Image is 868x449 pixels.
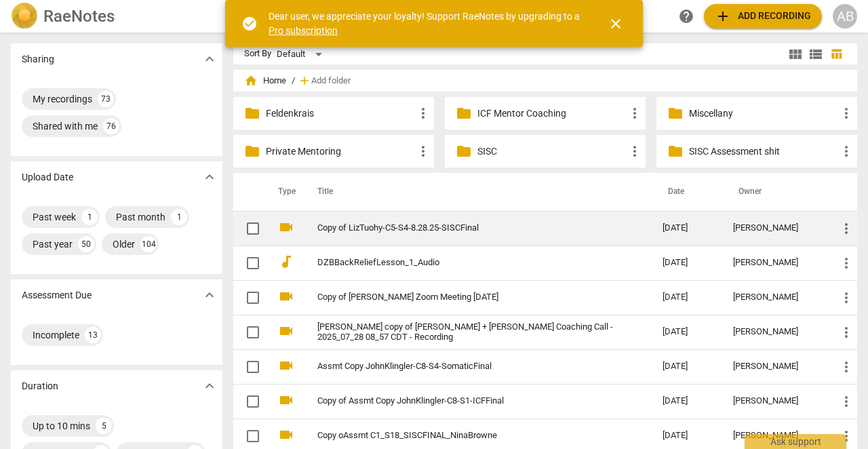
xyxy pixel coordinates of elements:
[830,47,843,60] span: table_chart
[140,236,157,252] div: 104
[266,144,415,159] p: Private Mentoring
[317,258,614,268] a: DZBBackReliefLesson_1_Audio
[317,322,614,343] a: [PERSON_NAME] copy of [PERSON_NAME] + [PERSON_NAME] Coaching Call - 2025_07_28 08_57 CDT - Recording
[98,91,114,107] div: 73
[627,143,643,159] span: more_vert
[22,379,58,393] p: Duration
[667,105,684,121] span: folder
[678,8,694,24] span: help
[667,143,684,159] span: folder
[415,143,431,159] span: more_vert
[113,237,135,251] div: Older
[33,237,73,251] div: Past year
[292,76,295,86] span: /
[199,49,220,69] button: Show more
[456,143,472,159] span: folder
[317,431,614,441] a: Copy oAssmt C1_S18_SISCFINAL_NinaBrowne
[96,418,112,434] div: 5
[652,384,722,418] td: [DATE]
[456,105,472,121] span: folder
[22,52,54,66] p: Sharing
[33,210,76,224] div: Past week
[244,74,258,87] span: home
[838,255,854,271] span: more_vert
[116,210,165,224] div: Past month
[244,143,260,159] span: folder
[652,315,722,349] td: [DATE]
[317,292,614,302] a: Copy of [PERSON_NAME] Zoom Meeting [DATE]
[298,74,311,87] span: add
[838,220,854,237] span: more_vert
[11,3,220,30] a: LogoRaeNotes
[477,106,627,121] p: ICF Mentor Coaching
[722,173,827,211] th: Owner
[689,144,838,159] p: SISC Assessment shit
[201,287,218,303] span: expand_more
[33,328,79,342] div: Incomplete
[652,211,722,246] td: [DATE]
[22,170,73,184] p: Upload Date
[733,396,816,406] div: [PERSON_NAME]
[477,144,627,159] p: SISC
[838,428,854,444] span: more_vert
[689,106,838,121] p: Miscellany
[244,74,286,87] span: Home
[599,7,632,40] button: Close
[787,46,804,62] span: view_module
[838,359,854,375] span: more_vert
[85,327,101,343] div: 13
[199,376,220,396] button: Show more
[317,362,614,372] a: Assmt Copy JohnKlingler-C8-S4-SomaticFinal
[266,106,415,121] p: Feldenkrais
[317,223,614,233] a: Copy of LizTuohy-C5-S4-8.28.25-SISCFinal
[267,173,301,211] th: Type
[277,43,327,65] div: Default
[833,4,857,28] button: AB
[278,427,294,443] span: videocam
[171,209,187,225] div: 1
[715,8,731,24] span: add
[244,49,271,59] div: Sort By
[311,76,351,86] span: Add folder
[608,16,624,32] span: close
[199,285,220,305] button: Show more
[278,323,294,339] span: videocam
[733,223,816,233] div: [PERSON_NAME]
[278,219,294,235] span: videocam
[826,44,846,64] button: Table view
[733,431,816,441] div: [PERSON_NAME]
[103,118,119,134] div: 76
[78,236,94,252] div: 50
[201,51,218,67] span: expand_more
[33,419,90,433] div: Up to 10 mins
[838,143,854,159] span: more_vert
[11,3,38,30] img: Logo
[652,173,722,211] th: Date
[199,167,220,187] button: Show more
[838,324,854,340] span: more_vert
[241,16,258,32] span: check_circle
[33,92,92,106] div: My recordings
[652,280,722,315] td: [DATE]
[43,7,115,26] h2: RaeNotes
[733,292,816,302] div: [PERSON_NAME]
[278,288,294,305] span: videocam
[652,349,722,384] td: [DATE]
[806,44,826,64] button: List view
[652,246,722,280] td: [DATE]
[317,396,614,406] a: Copy of Assmt Copy JohnKlingler-C8-S1-ICFFinal
[838,105,854,121] span: more_vert
[838,393,854,410] span: more_vert
[244,105,260,121] span: folder
[808,46,824,62] span: view_list
[301,173,652,211] th: Title
[785,44,806,64] button: Tile view
[201,169,218,185] span: expand_more
[278,254,294,270] span: audiotrack
[745,434,846,449] div: Ask support
[278,357,294,374] span: videocam
[81,209,98,225] div: 1
[278,392,294,408] span: videocam
[415,105,431,121] span: more_vert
